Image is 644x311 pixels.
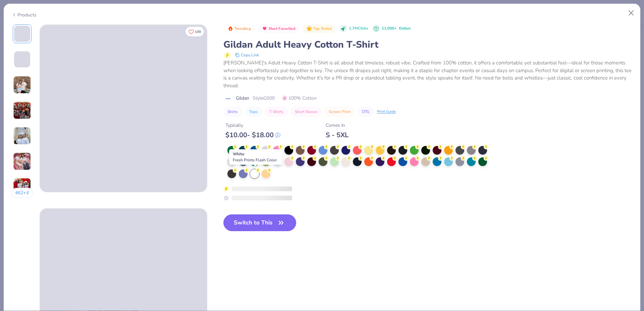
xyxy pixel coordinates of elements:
img: Most Favorited sort [262,26,267,31]
button: Tops [245,107,262,116]
button: Badge Button [303,24,335,33]
button: Badge Button [224,24,254,33]
img: User generated content [13,152,31,170]
img: User generated content [13,101,31,119]
div: S - 5XL [326,131,348,139]
button: 462+ [11,188,33,198]
span: Gildan [236,95,249,102]
button: DTG [358,107,374,116]
div: 11,000+ [382,26,411,32]
img: brand logo [223,96,232,101]
img: Top Rated sort [307,26,312,31]
span: Orders [399,26,411,31]
span: 1.7M Clicks [349,26,368,32]
button: Badge Button [258,24,299,33]
span: 100% Cotton [282,95,317,102]
img: Trending sort [228,26,233,31]
button: Short Sleeve [291,107,321,116]
div: Print Guide [377,109,396,115]
div: Products [11,11,37,18]
div: Gildan Adult Heavy Cotton T-Shirt [223,38,633,51]
button: T-Shirts [265,107,287,116]
span: Most Favorited [269,27,296,31]
span: Trending [234,27,251,31]
button: Close [625,7,638,19]
div: Comes In [326,122,348,129]
img: User generated content [13,76,31,94]
button: Screen Print [325,107,355,116]
span: Style G500 [253,95,275,102]
img: User generated content [13,178,31,196]
button: Switch to This [223,214,296,231]
span: Top Rated [313,27,332,31]
div: [PERSON_NAME]'s Adult Heavy Cotton T-Shirt is all about that timeless, robust vibe. Crafted from ... [223,59,633,89]
button: copy to clipboard [233,51,261,59]
div: $ 10.00 - $ 18.00 [225,131,280,139]
button: Like [185,27,204,37]
button: Shirts [223,107,242,116]
div: Typically [225,122,280,129]
div: White [229,149,282,165]
span: Fresh Prints Flash Color [233,157,277,163]
img: User generated content [13,127,31,145]
span: 109 [195,30,201,34]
